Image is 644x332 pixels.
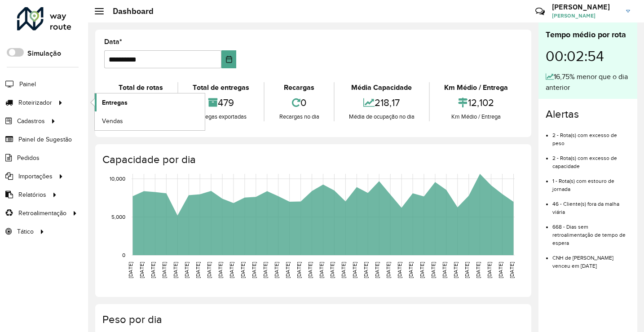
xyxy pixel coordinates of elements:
a: Entregas [95,93,205,111]
text: [DATE] [408,262,414,278]
div: 479 [181,93,261,112]
span: Cadastros [17,116,45,126]
text: 10,000 [110,176,125,181]
div: Média Capacidade [337,82,427,93]
text: [DATE] [285,262,291,278]
text: [DATE] [374,262,380,278]
text: [DATE] [206,262,212,278]
div: 0 [267,93,331,112]
div: Tempo médio por rota [546,29,630,41]
text: [DATE] [475,262,481,278]
text: [DATE] [128,262,133,278]
div: Recargas no dia [267,112,331,121]
text: 5,000 [111,214,125,220]
text: 0 [122,252,125,258]
a: Vendas [95,112,205,130]
span: Pedidos [17,153,40,163]
text: [DATE] [329,262,335,278]
text: [DATE] [464,262,470,278]
text: [DATE] [296,262,302,278]
span: Importações [18,172,53,181]
text: [DATE] [307,262,313,278]
span: Painel [19,80,36,89]
text: [DATE] [150,262,156,278]
div: Total de entregas [181,82,261,93]
text: [DATE] [217,262,223,278]
text: [DATE] [251,262,257,278]
label: Data [104,36,122,47]
span: Tático [17,227,34,236]
span: Relatórios [18,190,46,199]
text: [DATE] [352,262,357,278]
div: 00:02:54 [546,41,630,71]
text: [DATE] [498,262,503,278]
text: [DATE] [139,262,145,278]
label: Simulação [27,48,61,59]
span: Roteirizador [18,98,52,107]
li: 2 - Rota(s) com excesso de capacidade [552,147,630,170]
text: [DATE] [229,262,234,278]
div: Km Médio / Entrega [432,112,520,121]
h4: Capacidade por dia [102,153,522,166]
text: [DATE] [184,262,190,278]
li: 1 - Rota(s) com estouro de jornada [552,170,630,193]
div: Média de ocupação no dia [337,112,427,121]
li: CNH de [PERSON_NAME] venceu em [DATE] [552,247,630,270]
span: Painel de Sugestão [18,135,72,144]
text: [DATE] [161,262,167,278]
li: 46 - Cliente(s) fora da malha viária [552,193,630,216]
h3: [PERSON_NAME] [552,3,619,11]
text: [DATE] [385,262,391,278]
h2: Dashboard [104,6,154,16]
a: Contato Rápido [530,2,550,21]
h4: Peso por dia [102,313,522,326]
div: Entregas exportadas [181,112,261,121]
text: [DATE] [240,262,246,278]
text: [DATE] [419,262,425,278]
span: [PERSON_NAME] [552,12,619,20]
div: 12,102 [432,93,520,112]
text: [DATE] [397,262,402,278]
text: [DATE] [172,262,178,278]
text: [DATE] [453,262,459,278]
text: [DATE] [363,262,369,278]
li: 668 - Dias sem retroalimentação de tempo de espera [552,216,630,247]
div: Total de rotas [106,82,175,93]
text: [DATE] [486,262,492,278]
h4: Alertas [546,108,630,121]
text: [DATE] [318,262,324,278]
div: Km Médio / Entrega [432,82,520,93]
span: Entregas [102,98,128,107]
button: Choose Date [221,50,236,68]
span: Vendas [102,116,123,126]
text: [DATE] [340,262,346,278]
div: 16,75% menor que o dia anterior [546,71,630,93]
text: [DATE] [430,262,436,278]
text: [DATE] [195,262,201,278]
li: 2 - Rota(s) com excesso de peso [552,124,630,147]
span: Retroalimentação [18,208,66,218]
text: [DATE] [441,262,447,278]
text: [DATE] [273,262,279,278]
text: [DATE] [509,262,515,278]
div: Recargas [267,82,331,93]
div: 218,17 [337,93,427,112]
text: [DATE] [262,262,268,278]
